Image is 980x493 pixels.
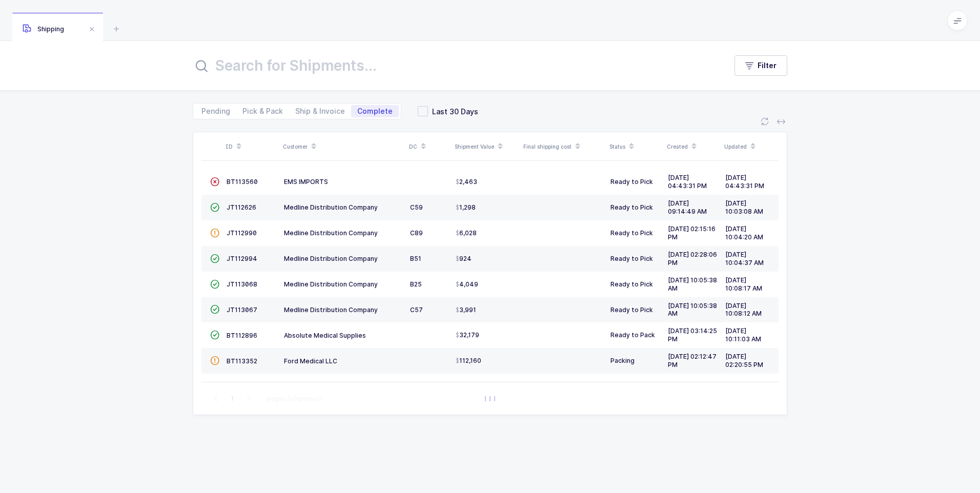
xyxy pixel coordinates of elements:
[210,280,219,288] span: 
[668,225,716,241] span: [DATE] 02:15:16 PM
[610,255,660,263] div: Ready to Pick
[610,280,660,289] div: Ready to Pick
[668,251,717,266] span: [DATE] 02:28:06 PM
[668,327,717,343] span: [DATE] 03:14:25 PM
[201,108,230,115] span: Pending
[725,225,763,241] span: [DATE] 10:04:20 AM
[668,276,717,292] span: [DATE] 10:05:38 AM
[610,178,660,186] div: Ready to Pick
[210,357,219,364] span: 
[667,138,718,155] div: Created
[610,331,660,339] div: Ready to Pack
[725,174,764,190] span: [DATE] 04:43:31 PM
[210,331,219,339] span: 
[609,138,661,155] div: Status
[725,276,762,292] span: [DATE] 10:08:17 AM
[295,108,345,115] span: Ship & Invoice
[725,302,762,318] span: [DATE] 10:08:12 AM
[284,203,378,211] span: Medline Distribution Company
[210,203,219,211] span: 
[456,280,478,289] span: 4,049
[284,357,337,365] span: Ford Medical LLC
[456,203,476,212] span: 1,298
[610,306,660,314] div: Ready to Pick
[455,138,517,155] div: Shipment Value
[724,138,775,155] div: Updated
[242,108,283,115] span: Pick & Pack
[227,203,256,211] span: JT112626
[23,25,64,33] span: Shipping
[193,53,714,78] input: Search for Shipments...
[456,331,479,339] span: 32,179
[410,255,421,262] span: B51
[668,353,717,368] span: [DATE] 02:12:47 PM
[668,199,707,215] span: [DATE] 09:14:49 AM
[725,251,764,266] span: [DATE] 10:04:37 AM
[284,178,328,186] span: EMS IMPORTS
[210,229,219,237] span: 
[523,138,603,155] div: Final shipping cost
[210,305,219,313] span: 
[409,138,448,155] div: DC
[227,178,258,186] span: BT113560
[210,255,219,262] span: 
[227,255,257,262] span: JT112994
[284,332,366,339] span: Absolute Medical Supplies
[226,138,277,155] div: ID
[668,174,707,190] span: [DATE] 04:43:31 PM
[456,178,477,186] span: 2,463
[227,229,257,237] span: JT112990
[610,203,660,212] div: Ready to Pick
[668,302,717,318] span: [DATE] 10:05:38 AM
[725,327,761,343] span: [DATE] 10:11:03 AM
[210,178,219,186] span: 
[758,60,777,71] span: Filter
[357,108,393,115] span: Complete
[410,280,422,288] span: B25
[410,306,423,314] span: C57
[283,138,403,155] div: Customer
[456,229,477,237] span: 6,028
[610,357,660,365] div: Packing
[725,199,763,215] span: [DATE] 10:03:08 AM
[284,306,378,314] span: Medline Distribution Company
[456,306,476,314] span: 3,991
[410,229,423,237] span: C89
[456,255,472,263] span: 924
[610,229,660,237] div: Ready to Pick
[227,357,257,365] span: BT113352
[227,280,257,288] span: JT113068
[227,332,257,339] span: BT112896
[428,107,478,116] span: Last 30 Days
[410,203,423,211] span: C59
[227,306,257,314] span: JT113067
[725,353,763,368] span: [DATE] 02:20:55 PM
[456,357,481,365] span: 112,160
[734,55,787,76] button: Filter
[284,280,378,288] span: Medline Distribution Company
[284,229,378,237] span: Medline Distribution Company
[284,255,378,262] span: Medline Distribution Company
